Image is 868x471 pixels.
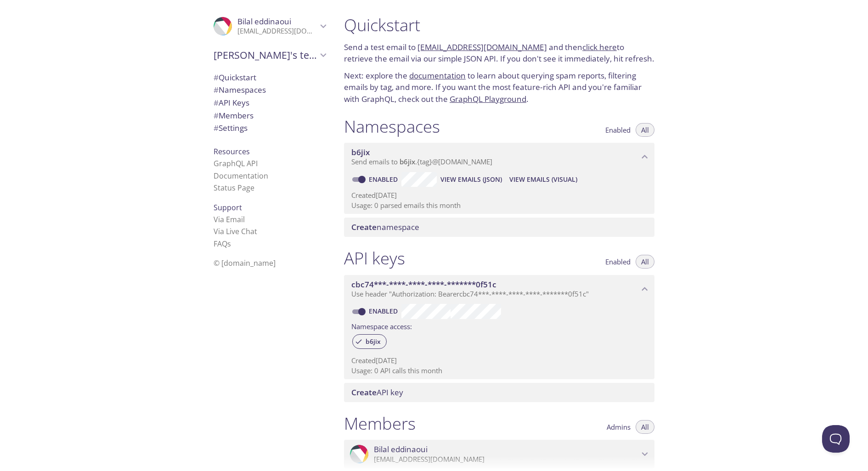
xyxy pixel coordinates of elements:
span: Bilal eddinaoui [237,16,291,27]
label: Namespace access: [351,319,412,332]
div: Create API Key [344,383,654,402]
div: Bilal eddinaoui [206,11,333,41]
span: Namespaces [214,84,266,95]
span: Members [214,110,254,121]
p: Created [DATE] [351,356,647,365]
span: API key [351,387,403,398]
button: View Emails (Visual) [506,172,581,187]
a: Via Email [214,214,245,224]
p: [EMAIL_ADDRESS][DOMAIN_NAME] [374,455,639,464]
div: Namespaces [206,84,333,96]
span: # [214,123,219,133]
p: Usage: 0 parsed emails this month [351,201,647,210]
a: Via Live Chat [214,226,257,236]
button: Enabled [600,123,636,137]
a: GraphQL API [214,158,258,168]
button: All [636,420,654,434]
span: View Emails (Visual) [509,174,577,185]
h1: Quickstart [344,15,654,35]
a: Documentation [214,171,268,181]
a: GraphQL Playground [450,94,526,104]
span: # [214,72,219,83]
button: All [636,123,654,137]
p: Usage: 0 API calls this month [351,366,647,376]
div: API Keys [206,96,333,109]
span: b6jix [400,157,415,166]
div: Members [206,109,333,122]
span: Send emails to . {tag} @[DOMAIN_NAME] [351,157,492,166]
h1: API keys [344,248,405,269]
a: Enabled [367,175,401,184]
div: Bilal's team [206,43,333,67]
button: Enabled [600,255,636,269]
button: View Emails (JSON) [437,172,506,187]
a: click here [582,42,617,52]
iframe: Help Scout Beacon - Open [822,425,850,453]
div: b6jix [352,334,387,349]
div: b6jix namespace [344,143,654,171]
span: Resources [214,146,250,157]
a: documentation [409,70,466,81]
div: Quickstart [206,71,333,84]
h1: Namespaces [344,116,440,137]
span: s [227,239,231,249]
span: b6jix [351,147,370,157]
a: FAQ [214,239,231,249]
span: Create [351,222,377,232]
a: Status Page [214,183,254,193]
span: API Keys [214,97,249,108]
p: Send a test email to and then to retrieve the email via our simple JSON API. If you don't see it ... [344,41,654,65]
span: Bilal eddinaoui [374,444,428,454]
div: Create namespace [344,218,654,237]
p: [EMAIL_ADDRESS][DOMAIN_NAME] [237,27,317,36]
span: # [214,110,219,121]
span: Settings [214,123,248,133]
a: Enabled [367,307,401,315]
span: b6jix [360,337,386,346]
span: Create [351,387,377,398]
span: Quickstart [214,72,256,83]
h1: Members [344,413,416,434]
button: All [636,255,654,269]
a: [EMAIL_ADDRESS][DOMAIN_NAME] [417,42,547,52]
span: [PERSON_NAME]'s team [214,49,317,62]
span: # [214,97,219,108]
span: namespace [351,222,419,232]
p: Created [DATE] [351,191,647,200]
div: Team Settings [206,122,333,135]
button: Admins [601,420,636,434]
div: Bilal eddinaoui [344,440,654,468]
span: © [DOMAIN_NAME] [214,258,276,268]
span: View Emails (JSON) [440,174,502,185]
span: Support [214,202,242,213]
p: Next: explore the to learn about querying spam reports, filtering emails by tag, and more. If you... [344,70,654,105]
span: # [214,84,219,95]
